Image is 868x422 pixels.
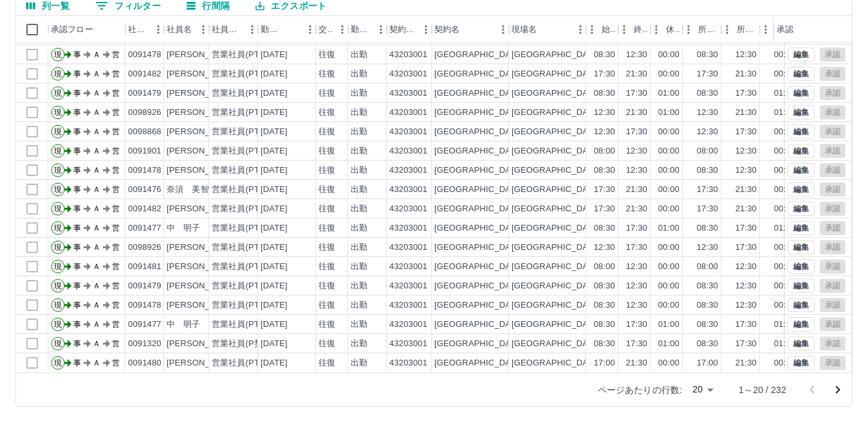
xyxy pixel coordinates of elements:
[389,184,427,196] div: 43203001
[512,107,697,119] div: [GEOGRAPHIC_DATA]立[GEOGRAPHIC_DATA]
[594,68,615,80] div: 17:30
[512,16,537,43] div: 現場名
[351,145,367,157] div: 出勤
[93,224,100,233] text: Ａ
[351,280,367,292] div: 出勤
[788,125,815,139] button: 編集
[788,337,815,351] button: 編集
[594,184,615,196] div: 17:30
[93,89,100,98] text: Ａ
[112,243,120,252] text: 営
[774,184,795,196] div: 00:00
[697,184,718,196] div: 17:30
[167,242,237,254] div: [PERSON_NAME]
[434,203,523,215] div: [GEOGRAPHIC_DATA]
[212,145,279,157] div: 営業社員(PT契約)
[788,202,815,216] button: 編集
[261,68,288,80] div: [DATE]
[389,107,427,119] div: 43203001
[167,261,237,273] div: [PERSON_NAME]
[164,16,209,43] div: 社員名
[735,145,757,157] div: 12:30
[434,145,523,157] div: [GEOGRAPHIC_DATA]
[167,49,237,61] div: [PERSON_NAME]
[212,68,279,80] div: 営業社員(PT契約)
[434,49,523,61] div: [GEOGRAPHIC_DATA]
[112,127,120,136] text: 営
[93,185,100,194] text: Ａ
[316,16,348,43] div: 交通費
[571,20,590,39] button: メニュー
[212,261,279,273] div: 営業社員(PT契約)
[735,49,757,61] div: 12:30
[735,242,757,254] div: 17:30
[167,203,237,215] div: [PERSON_NAME]
[697,49,718,61] div: 08:30
[774,261,795,273] div: 00:00
[128,242,162,254] div: 0098926
[261,203,288,215] div: [DATE]
[687,380,718,399] div: 20
[261,126,288,138] div: [DATE]
[494,20,513,39] button: メニュー
[73,166,81,175] text: 事
[594,49,615,61] div: 08:30
[626,242,647,254] div: 17:30
[93,204,100,213] text: Ａ
[735,203,757,215] div: 21:30
[658,145,679,157] div: 00:00
[774,242,795,254] div: 00:00
[389,261,427,273] div: 43203001
[658,87,679,100] div: 01:00
[261,242,288,254] div: [DATE]
[261,184,288,196] div: [DATE]
[54,69,62,78] text: 現
[128,280,162,292] div: 0091479
[788,182,815,197] button: 編集
[261,164,288,177] div: [DATE]
[112,108,120,117] text: 営
[389,126,427,138] div: 43203001
[73,224,81,233] text: 事
[212,49,279,61] div: 営業社員(PT契約)
[261,145,288,157] div: [DATE]
[73,69,81,78] text: 事
[73,185,81,194] text: 事
[351,184,367,196] div: 出勤
[54,108,62,117] text: 現
[788,298,815,312] button: 編集
[319,164,335,177] div: 往復
[658,126,679,138] div: 00:00
[735,107,757,119] div: 21:30
[697,203,718,215] div: 17:30
[93,262,100,271] text: Ａ
[261,107,288,119] div: [DATE]
[434,261,523,273] div: [GEOGRAPHIC_DATA]
[112,89,120,98] text: 営
[128,222,162,234] div: 0091477
[112,50,120,59] text: 営
[774,164,795,177] div: 00:00
[512,184,697,196] div: [GEOGRAPHIC_DATA]立[GEOGRAPHIC_DATA]
[626,107,647,119] div: 21:30
[416,20,436,39] button: メニュー
[212,16,243,43] div: 社員区分
[512,203,697,215] div: [GEOGRAPHIC_DATA]立[GEOGRAPHIC_DATA]
[371,20,391,39] button: メニュー
[509,16,586,43] div: 現場名
[212,107,279,119] div: 営業社員(PT契約)
[626,145,647,157] div: 12:30
[774,203,795,215] div: 00:00
[788,279,815,293] button: 編集
[319,145,335,157] div: 往復
[434,164,523,177] div: [GEOGRAPHIC_DATA]
[54,50,62,59] text: 現
[54,127,62,136] text: 現
[167,184,217,196] div: 奈須 美智代
[434,184,523,196] div: [GEOGRAPHIC_DATA]
[112,69,120,78] text: 営
[73,50,81,59] text: 事
[735,164,757,177] div: 12:30
[626,184,647,196] div: 21:30
[774,49,795,61] div: 00:00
